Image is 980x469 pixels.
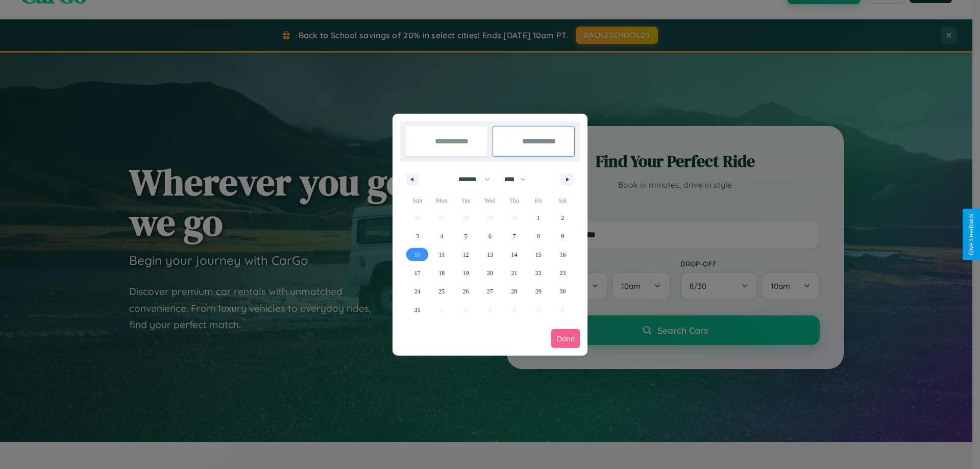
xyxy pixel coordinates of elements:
button: 16 [551,245,575,264]
button: 11 [429,245,453,264]
span: Fri [526,192,550,209]
span: 26 [463,282,469,301]
span: 13 [487,245,493,264]
span: 10 [414,245,421,264]
button: 29 [526,282,550,301]
button: 18 [429,264,453,282]
button: 5 [454,227,478,245]
span: 29 [535,282,542,301]
button: 9 [551,227,575,245]
button: 24 [405,282,429,301]
span: 25 [438,282,445,301]
button: 15 [526,245,550,264]
span: 18 [438,264,445,282]
span: 22 [535,264,542,282]
span: 15 [535,245,542,264]
span: 30 [559,282,566,301]
button: 1 [526,209,550,227]
button: 17 [405,264,429,282]
button: Done [551,329,580,348]
button: 14 [502,245,526,264]
span: 12 [463,245,469,264]
span: 23 [559,264,566,282]
button: 30 [551,282,575,301]
button: 6 [478,227,502,245]
span: 11 [438,245,445,264]
span: 17 [414,264,421,282]
span: 14 [511,245,517,264]
span: Wed [478,192,502,209]
button: 3 [405,227,429,245]
button: 4 [429,227,453,245]
button: 27 [478,282,502,301]
button: 12 [454,245,478,264]
button: 20 [478,264,502,282]
button: 21 [502,264,526,282]
button: 7 [502,227,526,245]
span: 19 [463,264,469,282]
span: 4 [440,227,443,245]
button: 23 [551,264,575,282]
span: 6 [488,227,492,245]
span: 24 [414,282,421,301]
span: Mon [429,192,453,209]
span: 2 [561,209,564,227]
span: 1 [537,209,540,227]
span: 28 [511,282,517,301]
div: Give Feedback [968,214,975,255]
span: Tue [454,192,478,209]
span: 7 [512,227,516,245]
button: 26 [454,282,478,301]
span: 31 [414,301,421,319]
span: Sun [405,192,429,209]
button: 10 [405,245,429,264]
span: Sat [551,192,575,209]
span: 3 [416,227,419,245]
span: 9 [561,227,564,245]
button: 19 [454,264,478,282]
span: 5 [464,227,468,245]
span: 8 [537,227,540,245]
span: 20 [487,264,493,282]
span: 21 [511,264,517,282]
span: Thu [502,192,526,209]
span: 16 [559,245,566,264]
button: 13 [478,245,502,264]
span: 27 [487,282,493,301]
button: 2 [551,209,575,227]
button: 8 [526,227,550,245]
button: 28 [502,282,526,301]
button: 31 [405,301,429,319]
button: 22 [526,264,550,282]
button: 25 [429,282,453,301]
